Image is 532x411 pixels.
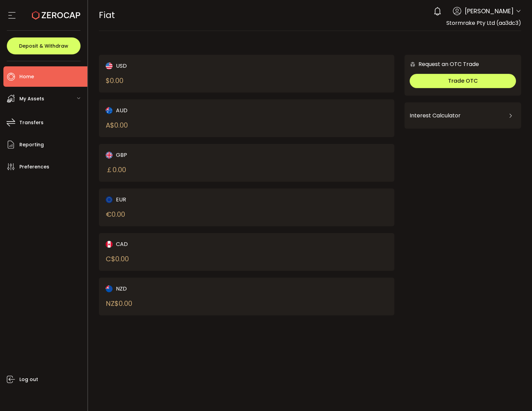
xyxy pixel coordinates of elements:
[19,118,44,128] span: Transfers
[106,76,123,86] div: $ 0.00
[106,196,113,203] img: eur_portfolio.svg
[106,240,233,248] div: CAD
[465,6,514,16] span: [PERSON_NAME]
[106,284,233,293] div: NZD
[410,108,516,124] div: Interest Calculator
[410,74,516,88] button: Trade OTC
[19,44,68,48] span: Deposit & Withdraw
[448,77,478,85] span: Trade OTC
[106,285,113,292] img: nzd_portfolio.svg
[106,151,233,159] div: GBP
[106,241,113,248] img: cad_portfolio.svg
[19,140,44,150] span: Reporting
[446,19,521,27] span: Stormrake Pty Ltd (aa3dc3)
[19,72,34,82] span: Home
[106,165,126,175] div: ￡ 0.00
[106,63,113,69] img: usd_portfolio.svg
[19,375,38,384] span: Log out
[19,162,49,172] span: Preferences
[106,254,129,264] div: C$ 0.00
[106,62,233,70] div: USD
[7,37,81,54] button: Deposit & Withdraw
[106,298,132,309] div: NZ$ 0.00
[106,152,113,159] img: gbp_portfolio.svg
[106,106,233,115] div: AUD
[99,9,115,21] span: Fiat
[405,60,479,68] div: Request an OTC Trade
[106,195,233,204] div: EUR
[106,107,113,114] img: aud_portfolio.svg
[19,94,44,104] span: My Assets
[410,61,416,67] img: 6nGpN7MZ9FLuBP83NiajKbTRY4UzlzQtBKtCrLLspmCkSvCZHBKvY3NxgQaT5JnOQREvtQ257bXeeSTueZfAPizblJ+Fe8JwA...
[106,209,125,219] div: € 0.00
[106,120,128,130] div: A$ 0.00
[451,338,532,411] iframe: Chat Widget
